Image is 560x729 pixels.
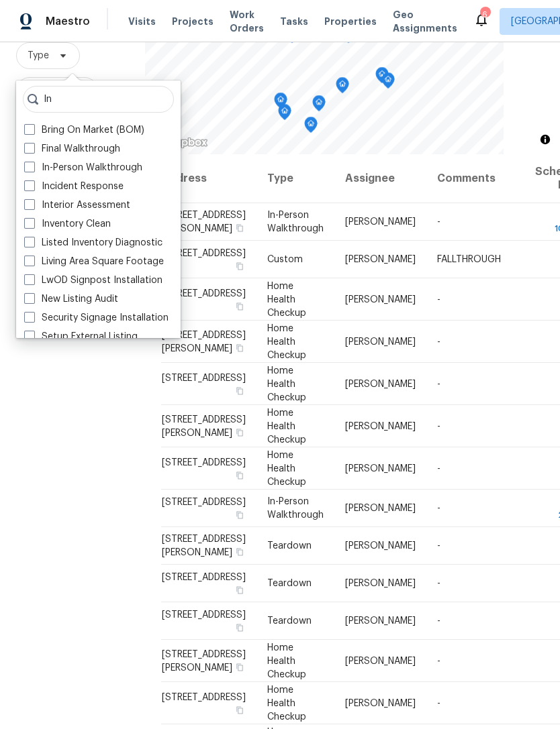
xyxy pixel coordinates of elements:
[161,154,256,203] th: Address
[24,180,124,193] label: Incident Response
[162,573,246,582] span: [STREET_ADDRESS]
[304,117,318,137] div: Map marker
[437,698,440,708] span: -
[267,408,306,444] span: Home Health Checkup
[162,330,246,353] span: [STREET_ADDRESS][PERSON_NAME]
[437,504,440,513] span: -
[162,249,246,258] span: [STREET_ADDRESS]
[437,541,440,551] span: -
[312,95,326,116] div: Map marker
[437,337,440,346] span: -
[267,541,312,551] span: Teardown
[267,685,306,721] span: Home Health Checkup
[345,255,416,264] span: [PERSON_NAME]
[393,8,457,35] span: Geo Assignments
[162,211,246,233] span: [STREET_ADDRESS][PERSON_NAME]
[437,294,440,304] span: -
[234,384,246,396] button: Copy Address
[24,161,142,174] label: In-Person Walkthrough
[345,541,416,551] span: [PERSON_NAME]
[234,222,246,234] button: Copy Address
[274,93,287,113] div: Map marker
[437,379,440,388] span: -
[24,311,169,325] label: Security Signage Installation
[267,642,306,679] span: Home Health Checkup
[426,154,524,203] th: Comments
[345,616,416,626] span: [PERSON_NAME]
[256,154,334,203] th: Type
[46,15,90,28] span: Maestro
[234,661,246,673] button: Copy Address
[234,584,246,596] button: Copy Address
[345,294,416,304] span: [PERSON_NAME]
[162,610,246,620] span: [STREET_ADDRESS]
[381,72,395,93] div: Map marker
[437,579,440,588] span: -
[345,579,416,588] span: [PERSON_NAME]
[162,535,246,557] span: [STREET_ADDRESS][PERSON_NAME]
[234,341,246,353] button: Copy Address
[234,509,246,521] button: Copy Address
[336,77,349,98] div: Map marker
[162,373,246,382] span: [STREET_ADDRESS]
[345,421,416,431] span: [PERSON_NAME]
[24,236,162,249] label: Listed Inventory Diagnostic
[334,154,426,203] th: Assignee
[234,469,246,481] button: Copy Address
[162,498,246,507] span: [STREET_ADDRESS]
[162,288,246,298] span: [STREET_ADDRESS]
[437,616,440,626] span: -
[278,104,291,125] div: Map marker
[162,457,246,467] span: [STREET_ADDRESS]
[267,579,312,588] span: Teardown
[375,67,389,88] div: Map marker
[437,463,440,473] span: -
[234,622,246,634] button: Copy Address
[230,8,264,35] span: Work Orders
[345,217,416,227] span: [PERSON_NAME]
[267,616,312,626] span: Teardown
[172,15,214,28] span: Projects
[267,450,306,486] span: Home Health Checkup
[345,337,416,346] span: [PERSON_NAME]
[234,426,246,438] button: Copy Address
[437,421,440,431] span: -
[24,199,130,212] label: Interior Assessment
[24,292,118,306] label: New Listing Audit
[267,497,324,520] span: In-Person Walkthrough
[541,132,549,147] span: Toggle attribution
[234,260,246,272] button: Copy Address
[267,323,306,359] span: Home Health Checkup
[162,414,246,437] span: [STREET_ADDRESS][PERSON_NAME]
[537,131,553,148] button: Toggle attribution
[345,504,416,513] span: [PERSON_NAME]
[234,704,246,716] button: Copy Address
[234,300,246,312] button: Copy Address
[437,656,440,665] span: -
[267,255,303,264] span: Custom
[24,330,138,343] label: Setup External Listing
[162,692,246,702] span: [STREET_ADDRESS]
[162,649,246,672] span: [STREET_ADDRESS][PERSON_NAME]
[267,211,324,233] span: In-Person Walkthrough
[24,274,162,287] label: LwOD Signpost Installation
[24,123,144,137] label: Bring On Market (BOM)
[437,217,440,227] span: -
[437,255,501,264] span: FALLTHROUGH
[24,217,111,231] label: Inventory Clean
[324,15,377,28] span: Properties
[128,15,156,28] span: Visits
[24,255,164,268] label: Living Area Square Footage
[267,281,306,317] span: Home Health Checkup
[28,49,49,62] span: Type
[345,656,416,665] span: [PERSON_NAME]
[267,366,306,402] span: Home Health Checkup
[280,17,308,26] span: Tasks
[234,546,246,558] button: Copy Address
[345,463,416,473] span: [PERSON_NAME]
[24,142,120,156] label: Final Walkthrough
[345,698,416,708] span: [PERSON_NAME]
[480,8,489,21] div: 6
[345,379,416,388] span: [PERSON_NAME]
